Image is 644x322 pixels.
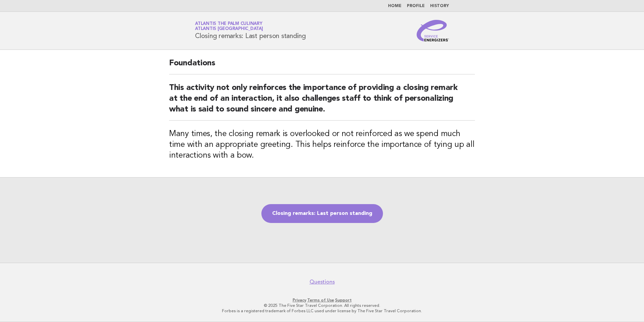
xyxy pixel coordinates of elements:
[195,27,263,31] span: Atlantis [GEOGRAPHIC_DATA]
[293,298,306,302] a: Privacy
[169,83,475,121] h2: This activity not only reinforces the importance of providing a closing remark at the end of an i...
[407,4,425,8] a: Profile
[195,22,263,31] a: Atlantis The Palm CulinaryAtlantis [GEOGRAPHIC_DATA]
[307,298,334,302] a: Terms of Use
[261,204,383,223] a: Closing remarks: Last person standing
[116,303,528,308] p: © 2025 The Five Star Travel Corporation. All rights reserved.
[417,20,449,41] img: Service Energizers
[430,4,449,8] a: History
[195,22,306,39] h1: Closing remarks: Last person standing
[388,4,401,8] a: Home
[169,129,475,161] h3: Many times, the closing remark is overlooked or not reinforced as we spend much time with an appr...
[169,58,475,74] h2: Foundations
[116,308,528,314] p: Forbes is a registered trademark of Forbes LLC used under license by The Five Star Travel Corpora...
[335,298,352,302] a: Support
[310,279,335,285] a: Questions
[116,297,528,303] p: · ·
